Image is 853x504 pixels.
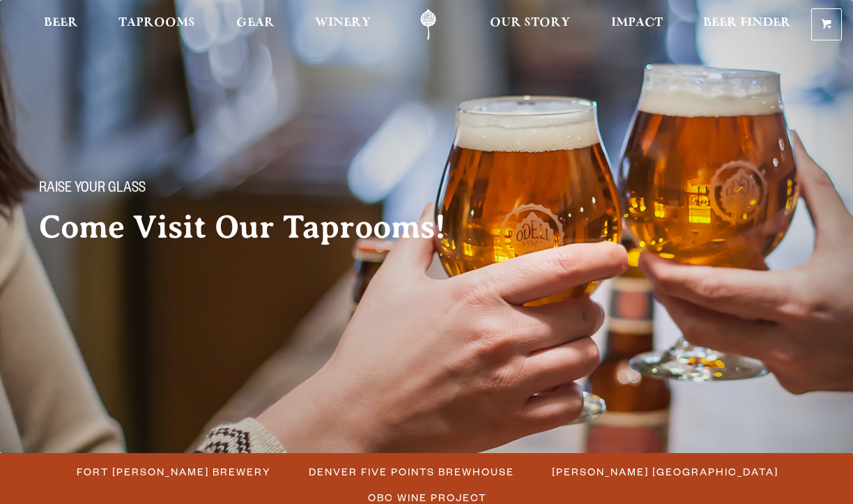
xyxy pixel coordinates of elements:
span: Fort [PERSON_NAME] Brewery [77,461,271,482]
span: Winery [315,17,371,29]
span: Beer [44,17,78,29]
span: Gear [236,17,275,29]
a: Taprooms [109,9,204,40]
a: Beer Finder [694,9,800,40]
a: Winery [306,9,380,40]
a: Fort [PERSON_NAME] Brewery [68,461,278,482]
span: Denver Five Points Brewhouse [309,461,514,482]
a: Impact [602,9,672,40]
span: Beer Finder [703,17,791,29]
a: Our Story [481,9,579,40]
span: Impact [611,17,663,29]
span: Our Story [490,17,570,29]
a: Beer [35,9,87,40]
a: Denver Five Points Brewhouse [300,461,521,482]
a: Odell Home [402,9,454,40]
h2: Come Visit Our Taprooms! [39,210,474,245]
a: Gear [227,9,284,40]
span: Taprooms [118,17,195,29]
a: [PERSON_NAME] [GEOGRAPHIC_DATA] [544,461,785,482]
span: Raise your glass [39,181,146,199]
span: [PERSON_NAME] [GEOGRAPHIC_DATA] [552,461,778,482]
